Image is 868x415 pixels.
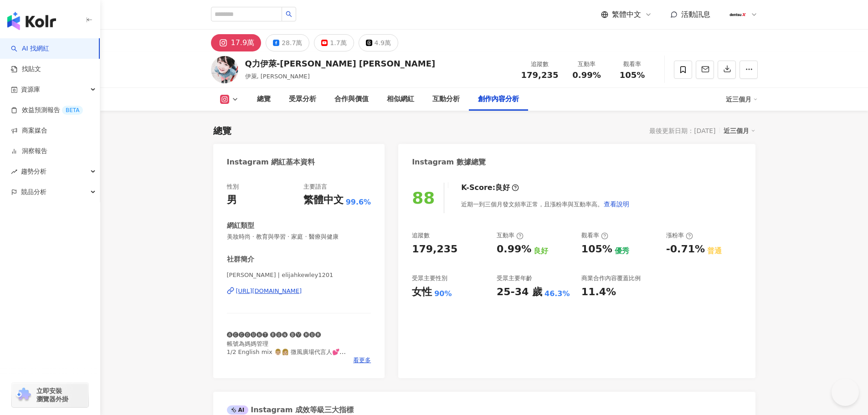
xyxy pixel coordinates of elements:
div: 相似網紅 [387,94,414,105]
span: 繁體中文 [612,10,641,20]
span: 趨勢分析 [21,161,46,182]
div: 近期一到三個月發文頻率正常，且漲粉率與互動率高。 [461,195,630,213]
div: 觀看率 [581,231,608,240]
div: Instagram 數據總覽 [412,157,486,167]
span: 伊萊, [PERSON_NAME] [245,73,310,80]
div: 105% [581,242,612,256]
div: 追蹤數 [521,60,559,69]
div: Instagram 成效等級三大指標 [227,405,354,415]
button: 1.7萬 [314,34,354,51]
div: 受眾主要年齡 [497,274,532,282]
div: 88 [412,189,435,207]
span: 看更多 [353,356,371,364]
div: 社群簡介 [227,255,254,264]
div: 受眾主要性別 [412,274,447,282]
div: 互動分析 [432,94,460,105]
span: 美妝時尚 · 教育與學習 · 家庭 · 醫療與健康 [227,233,371,241]
button: 查看說明 [603,195,630,213]
img: 180x180px_JPG.jpg [729,6,746,23]
div: 優秀 [615,246,629,256]
a: 洞察報告 [11,147,47,156]
div: K-Score : [461,183,519,193]
a: 找貼文 [11,65,41,74]
div: 17.9萬 [231,36,255,49]
div: 性別 [227,183,239,191]
div: Instagram 網紅基本資料 [227,157,315,167]
div: 良好 [534,246,548,256]
div: 4.9萬 [375,36,391,49]
a: 效益預測報告BETA [11,106,83,115]
div: -0.71% [666,242,705,256]
iframe: Help Scout Beacon - Open [832,379,859,406]
div: 良好 [495,183,510,193]
span: 活動訊息 [681,10,710,19]
div: 總覽 [257,94,271,105]
a: [URL][DOMAIN_NAME] [227,287,371,295]
div: 互動率 [570,60,604,69]
button: 28.7萬 [266,34,309,51]
span: 查看說明 [604,200,629,208]
img: logo [7,12,56,30]
div: 25-34 歲 [497,285,542,299]
a: searchAI 找網紅 [11,44,49,53]
div: 漲粉率 [666,231,693,240]
div: 90% [434,289,452,299]
div: 創作內容分析 [478,94,519,105]
span: [PERSON_NAME] | elijahkewley1201 [227,271,371,279]
div: 主要語言 [303,183,327,191]
div: AI [227,405,249,415]
div: 普通 [707,246,722,256]
span: search [286,11,292,17]
button: 4.9萬 [359,34,398,51]
img: KOL Avatar [211,56,238,83]
span: 🅐🅒🅒🅞🅤🅝🅣 🅡🅤🅝 🅑🅨 🅜🅤🅜 帳號為媽媽管理 1/2 English mix 👨🏼👩🏼 微風廣場代言人💕 書👉 Q力[PERSON_NAME]力全開 FB👉[PERSON_NAME] @... [227,332,348,380]
div: 合作與價值 [334,94,369,105]
div: 商業合作內容覆蓋比例 [581,274,641,282]
div: 男 [227,193,237,207]
div: 繁體中文 [303,193,344,207]
span: 0.99% [572,71,601,80]
a: chrome extension立即安裝 瀏覽器外掛 [12,383,88,407]
div: Q力伊萊-[PERSON_NAME] [PERSON_NAME] [245,58,436,69]
span: 立即安裝 瀏覽器外掛 [36,387,68,403]
div: 28.7萬 [282,36,302,49]
span: 179,235 [521,70,559,80]
span: 競品分析 [21,182,46,202]
div: 1.7萬 [330,36,346,49]
div: 總覽 [213,124,231,137]
div: 互動率 [497,231,524,240]
div: 觀看率 [615,60,650,69]
span: rise [11,169,17,175]
div: 46.3% [544,289,570,299]
div: 11.4% [581,285,616,299]
div: 女性 [412,285,432,299]
span: 資源庫 [21,79,40,100]
div: [URL][DOMAIN_NAME] [236,287,302,295]
div: 追蹤數 [412,231,430,240]
a: 商案媒合 [11,126,47,135]
div: 近三個月 [726,92,758,107]
span: 99.6% [346,197,371,207]
div: 179,235 [412,242,457,256]
img: chrome extension [15,388,32,402]
div: 網紅類型 [227,221,254,231]
div: 最後更新日期：[DATE] [649,127,715,134]
div: 0.99% [497,242,531,256]
div: 受眾分析 [289,94,316,105]
button: 17.9萬 [211,34,262,51]
span: 105% [620,71,645,80]
div: 近三個月 [724,125,755,137]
